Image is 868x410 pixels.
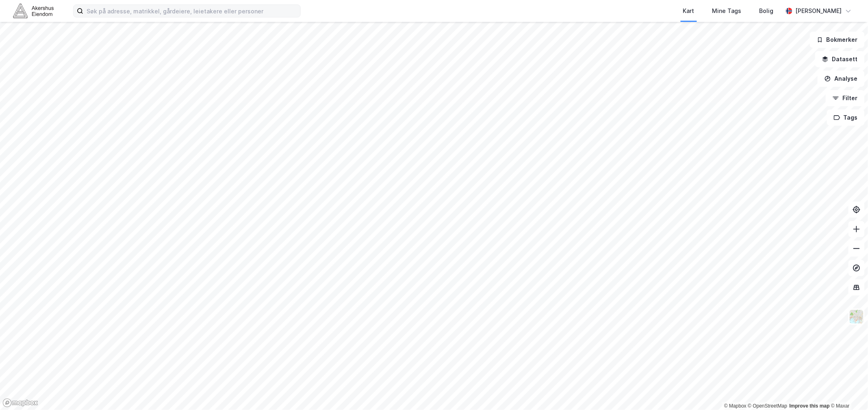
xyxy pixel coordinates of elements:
div: Bolig [759,6,774,16]
div: [PERSON_NAME] [796,6,842,16]
div: Kart [683,6,694,16]
iframe: Chat Widget [827,371,868,410]
div: Kontrollprogram for chat [827,371,868,410]
div: Mine Tags [712,6,742,16]
input: Søk på adresse, matrikkel, gårdeiere, leietakere eller personer [83,5,300,17]
img: akershus-eiendom-logo.9091f326c980b4bce74ccdd9f866810c.svg [13,4,54,18]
